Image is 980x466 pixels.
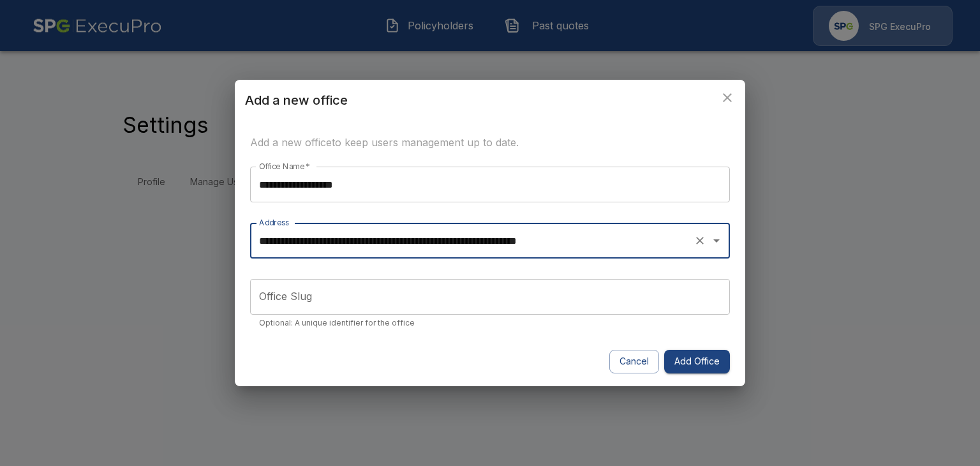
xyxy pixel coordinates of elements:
button: Cancel [609,350,659,373]
label: Office Name [259,161,310,172]
button: close [715,85,740,110]
p: Optional: A unique identifier for the office [259,317,721,329]
h2: Add a new office [235,80,745,121]
button: Add Office [664,350,730,373]
label: Address [259,217,289,228]
h6: Add a new office to keep users management up to date. [250,133,730,151]
button: Open [708,232,725,250]
button: Clear [691,232,709,250]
